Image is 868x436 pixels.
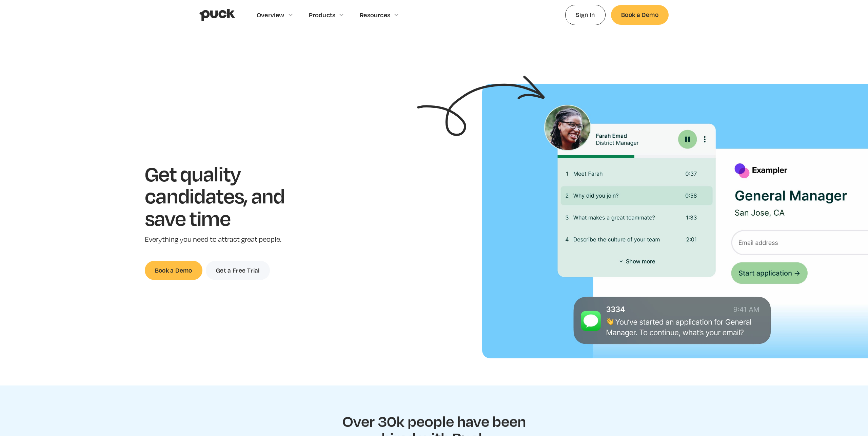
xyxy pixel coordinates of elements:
a: Book a Demo [145,261,202,280]
div: Resources [360,11,390,19]
a: Sign In [565,5,606,25]
div: Overview [257,11,284,19]
div: Products [309,11,336,19]
a: Book a Demo [611,5,669,24]
h1: Get quality candidates, and save time [145,162,306,229]
a: Get a Free Trial [206,261,270,280]
p: Everything you need to attract great people. [145,235,306,244]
